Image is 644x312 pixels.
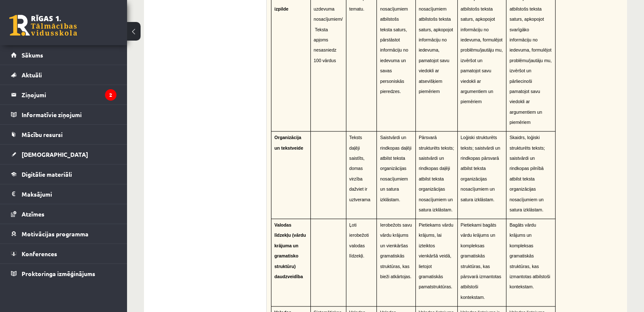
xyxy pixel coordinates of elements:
span: Skaidrs, loģiski strukturēts teksts; saistvārdi un rindkopas pilnībā atbilst teksta organizācijas... [509,135,545,212]
a: Konferences [11,244,116,263]
span: Pietiekami bagāts vārdu krājums un kompleksas gramatiskās struktūras, kas pārsvarā izmantotas atb... [461,222,501,300]
span: Teksts daļēji saistīts, domas virzība dažviet ir uztverama [349,135,370,202]
span: Proktoringa izmēģinājums [22,270,95,277]
a: Sākums [11,45,116,65]
span: Motivācijas programma [22,230,88,238]
a: Mācību resursi [11,125,116,144]
span: Digitālie materiāli [22,170,72,178]
a: Atzīmes [11,204,116,224]
legend: Ziņojumi [22,85,116,104]
legend: Maksājumi [22,184,116,204]
i: 2 [105,89,116,101]
a: Aktuāli [11,65,116,85]
a: Proktoringa izmēģinājums [11,264,116,283]
span: [DEMOGRAPHIC_DATA] [22,151,88,158]
a: Ziņojumi2 [11,85,116,104]
body: Визуальный текстовый редактор, wiswyg-editor-user-answer-47433759220280 [8,8,343,17]
span: Valodas līdzekļu (vārdu krājuma un gramatisko struktūru) daudzveidība [274,222,306,279]
a: Motivācijas programma [11,224,116,244]
a: Maksājumi [11,184,116,204]
span: Ierobežots savu vārdu krājums un vienkāršas gramatiskās struktūras, kas bieži atkārtojas. [380,222,412,279]
a: Digitālie materiāli [11,164,116,184]
legend: Informatīvie ziņojumi [22,105,116,124]
span: Mācību resursi [22,131,63,138]
span: Pārsvarā strukturēts teksts; saistvārdi un rindkopas daļēji atbilst teksta organizācijas nosacīju... [419,135,454,212]
a: [DEMOGRAPHIC_DATA] [11,145,116,164]
a: Rīgas 1. Tālmācības vidusskola [9,15,77,36]
span: Saistvārdi un rindkopas daļēji atbilst teksta organizācijas nosacījumiem un satura izklāstam. [380,135,412,202]
span: Bagāts vārdu krājums un kompleksas gramatiskās struktūras, kas izmantotas atbilstoši kontekstam. [509,222,550,289]
span: Organizācija un tekstveide [274,135,303,150]
span: Aktuāli [22,71,42,79]
a: Informatīvie ziņojumi [11,105,116,124]
span: Pietiekams vārdu krājums, lai izteiktos vienkāršā veidā, lietojot gramatiskās pamatstruktūras. [419,222,453,289]
span: Konferences [22,250,57,257]
span: Sākums [22,51,43,59]
span: Loģiski strukturēts teksts; saistvārdi un rindkopas pārsvarā atbilst teksta organizācijas nosacīj... [461,135,500,202]
span: Ļoti ierobežoti valodas līdzekļi. [349,222,369,258]
span: Atzīmes [22,210,44,218]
